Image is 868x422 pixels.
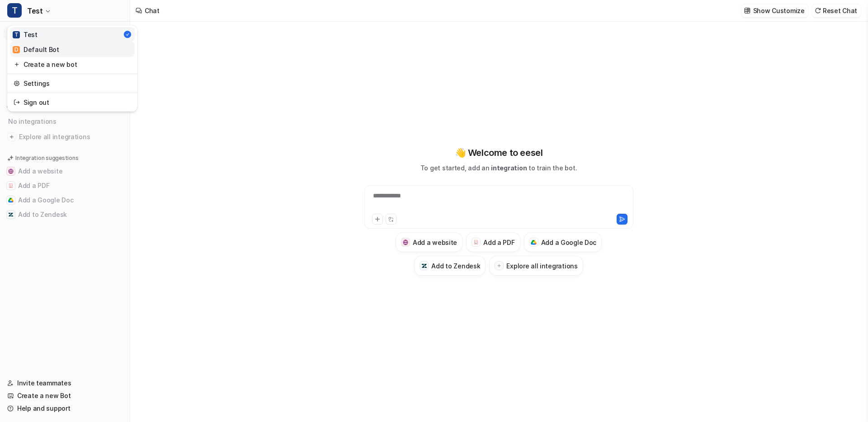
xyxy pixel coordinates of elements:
img: reset [14,79,20,88]
span: D [13,46,20,53]
img: reset [14,98,20,107]
a: Sign out [10,95,135,110]
div: TTest [7,25,137,112]
span: T [7,3,22,18]
img: reset [14,60,20,69]
a: Create a new bot [10,57,135,72]
span: Test [27,5,42,17]
span: T [13,31,20,38]
div: Default Bot [13,45,59,54]
a: Settings [10,76,135,91]
div: Test [13,30,38,39]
